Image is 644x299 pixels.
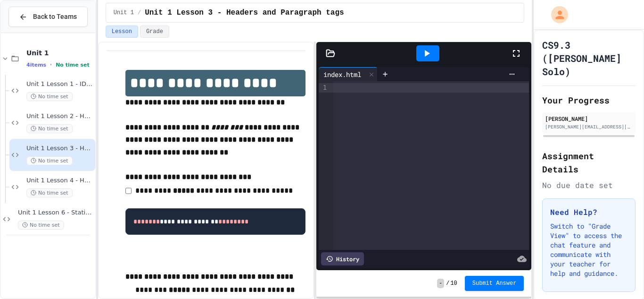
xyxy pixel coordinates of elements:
[550,206,627,218] h3: Need Help?
[446,280,449,287] span: /
[26,62,46,68] span: 4 items
[26,177,93,185] span: Unit 1 Lesson 4 - Headlines Lab
[472,280,517,287] span: Submit Answer
[545,114,633,123] div: [PERSON_NAME]
[319,83,328,93] div: 1
[319,67,378,81] div: index.html
[138,9,141,17] span: /
[550,222,627,278] p: Switch to "Grade View" to access the chat feature and communicate with your teacher for help and ...
[541,4,570,26] div: My Account
[8,7,88,27] button: Back to Teams
[50,61,52,68] span: •
[26,112,93,120] span: Unit 1 Lesson 2 - HTML Doc Setup
[140,26,169,38] button: Grade
[26,80,93,88] span: Unit 1 Lesson 1 - IDE Interaction
[542,149,636,176] h2: Assignment Details
[106,26,138,38] button: Lesson
[18,209,93,217] span: Unit 1 Lesson 6 - Stations Activity
[450,280,457,287] span: 10
[18,221,64,230] span: No time set
[319,69,366,79] div: index.html
[542,94,636,107] h2: Your Progress
[542,179,636,191] div: No due date set
[26,49,93,57] span: Unit 1
[114,9,134,17] span: Unit 1
[56,62,90,68] span: No time set
[26,188,73,197] span: No time set
[437,279,444,288] span: -
[465,276,524,291] button: Submit Answer
[321,252,364,265] div: History
[545,123,633,130] div: [PERSON_NAME][EMAIL_ADDRESS][PERSON_NAME][DOMAIN_NAME]
[26,92,73,101] span: No time set
[33,12,77,22] span: Back to Teams
[145,7,344,18] span: Unit 1 Lesson 3 - Headers and Paragraph tags
[26,145,93,153] span: Unit 1 Lesson 3 - Headers and Paragraph tags
[542,38,636,78] h1: CS9.3 ([PERSON_NAME] Solo)
[26,156,73,165] span: No time set
[26,124,73,133] span: No time set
